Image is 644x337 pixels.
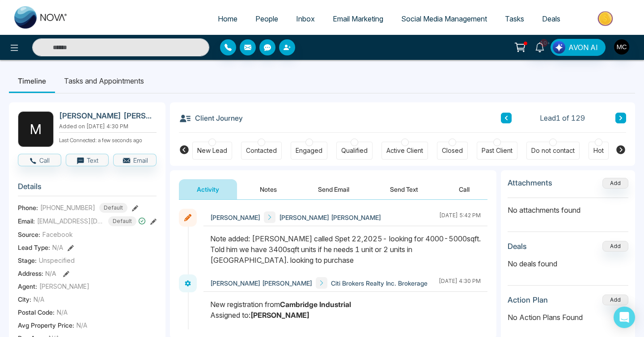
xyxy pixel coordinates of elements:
[300,179,367,199] button: Send Email
[99,203,127,213] span: Default
[242,179,295,199] button: Notes
[602,179,628,186] span: Add
[296,14,315,23] span: Inbox
[508,198,628,215] p: No attachments found
[392,10,496,27] a: Social Media Management
[18,320,74,330] span: Avg Property Price :
[40,203,95,212] span: [PHONE_NUMBER]
[439,211,481,223] div: [DATE] 5:42 PM
[39,282,89,291] span: [PERSON_NAME]
[574,8,639,29] img: Market-place.gif
[602,178,628,189] button: Add
[482,146,513,155] div: Past Client
[386,146,423,155] div: Active Client
[533,10,569,27] a: Deals
[602,295,628,305] button: Add
[614,307,635,328] div: Open Intercom Messenger
[296,146,322,155] div: Engaged
[45,270,56,277] span: N/A
[66,154,109,166] button: Text
[18,282,37,291] span: Agent:
[246,10,287,27] a: People
[602,241,628,252] button: Add
[341,146,368,155] div: Qualified
[593,146,604,155] div: Hot
[372,179,436,199] button: Send Text
[439,277,481,289] div: [DATE] 4:30 PM
[59,111,153,120] h2: [PERSON_NAME] [PERSON_NAME]
[540,39,548,47] span: 10+
[614,39,629,55] img: User Avatar
[324,10,392,27] a: Email Marketing
[442,146,463,155] div: Closed
[441,179,487,199] button: Call
[9,69,55,93] li: Timeline
[279,213,381,222] span: [PERSON_NAME] [PERSON_NAME]
[210,213,260,222] span: [PERSON_NAME]
[52,243,63,252] span: N/A
[57,308,68,317] span: N/A
[179,179,237,199] button: Activity
[34,295,44,304] span: N/A
[333,14,383,23] span: Email Marketing
[496,10,533,27] a: Tasks
[197,146,227,155] div: New Lead
[551,39,606,56] button: AVON AI
[542,14,560,23] span: Deals
[531,146,575,155] div: Do not contact
[508,295,548,304] h3: Action Plan
[55,69,153,93] li: Tasks and Appointments
[179,111,243,125] h3: Client Journey
[508,312,628,323] p: No Action Plans Found
[255,14,278,23] span: People
[18,216,35,226] span: Email:
[218,14,237,23] span: Home
[37,216,104,226] span: [EMAIL_ADDRESS][DOMAIN_NAME]
[568,42,598,53] span: AVON AI
[108,216,136,226] span: Default
[59,135,157,144] p: Last Connected: a few seconds ago
[18,230,40,239] span: Source:
[246,146,277,155] div: Contacted
[529,39,551,55] a: 10+
[18,308,55,317] span: Postal Code :
[18,154,61,166] button: Call
[18,182,157,196] h3: Details
[18,243,50,252] span: Lead Type:
[401,14,487,23] span: Social Media Management
[59,122,157,131] p: Added on [DATE] 4:30 PM
[18,203,38,212] span: Phone:
[553,41,565,54] img: Lead Flow
[331,278,428,288] span: Citi Brokers Realty Inc. Brokerage
[18,295,31,304] span: City :
[18,269,56,278] span: Address:
[508,242,527,251] h3: Deals
[287,10,324,27] a: Inbox
[209,10,246,27] a: Home
[76,320,87,330] span: N/A
[14,6,68,29] img: Nova CRM Logo
[210,278,312,288] span: [PERSON_NAME] [PERSON_NAME]
[508,178,552,187] h3: Attachments
[39,256,75,265] span: Unspecified
[508,258,628,269] p: No deals found
[18,111,54,147] div: M
[540,113,585,123] span: Lead 1 of 129
[42,230,73,239] span: Facebook
[505,14,524,23] span: Tasks
[18,256,37,265] span: Stage:
[113,154,157,166] button: Email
